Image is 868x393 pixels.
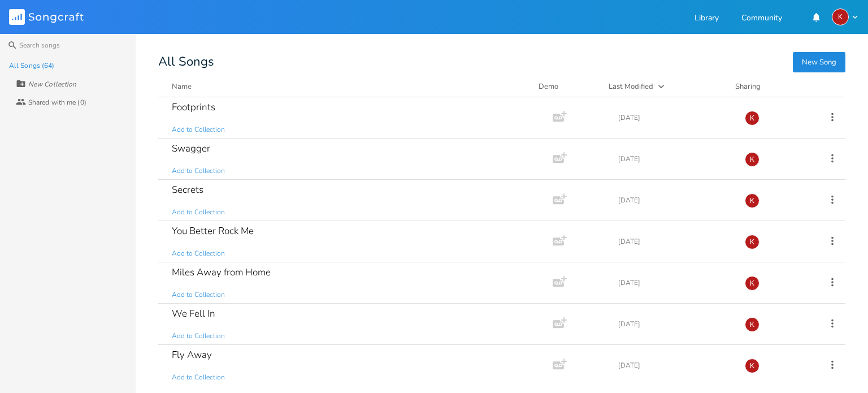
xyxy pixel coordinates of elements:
[172,125,225,135] span: Add to Collection
[618,279,731,286] div: [DATE]
[793,52,845,72] button: New Song
[28,99,86,106] div: Shared with me (0)
[172,81,525,92] button: Name
[28,81,76,88] div: New Collection
[832,8,849,25] div: kerynlee24
[832,8,859,25] button: K
[618,197,731,204] div: [DATE]
[695,14,719,24] a: Library
[172,185,203,195] div: Secrets
[539,81,595,92] div: Demo
[172,331,225,341] span: Add to Collection
[618,321,731,327] div: [DATE]
[741,14,782,24] a: Community
[172,226,254,236] div: You Better Rock Me
[172,267,271,277] div: Miles Away from Home
[745,317,759,332] div: kerynlee24
[609,81,653,92] div: Last Modified
[618,238,731,245] div: [DATE]
[9,62,54,69] div: All Songs (64)
[745,235,759,249] div: kerynlee24
[618,114,731,121] div: [DATE]
[172,144,210,153] div: Swagger
[172,350,212,360] div: Fly Away
[172,81,192,92] div: Name
[172,309,215,318] div: We Fell In
[618,362,731,369] div: [DATE]
[745,152,759,167] div: kerynlee24
[172,166,225,176] span: Add to Collection
[618,156,731,162] div: [DATE]
[745,111,759,126] div: kerynlee24
[745,276,759,291] div: kerynlee24
[609,81,722,92] button: Last Modified
[172,373,225,382] span: Add to Collection
[735,81,803,92] div: Sharing
[745,359,759,373] div: kerynlee24
[172,208,225,217] span: Add to Collection
[172,249,225,258] span: Add to Collection
[158,57,845,67] div: All Songs
[745,193,759,208] div: kerynlee24
[172,102,215,112] div: Footprints
[172,290,225,300] span: Add to Collection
